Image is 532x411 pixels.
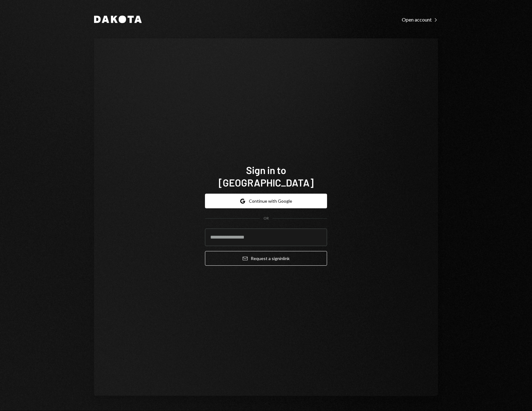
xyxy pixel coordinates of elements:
div: Open account [402,17,438,23]
button: Continue with Google [205,194,327,208]
a: Open account [402,16,438,23]
div: OR [264,216,269,221]
h1: Sign in to [GEOGRAPHIC_DATA] [205,164,327,189]
button: Request a signinlink [205,251,327,266]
